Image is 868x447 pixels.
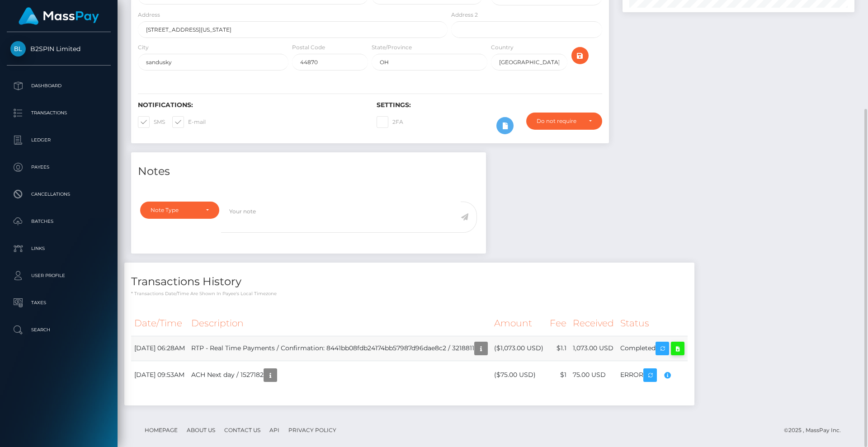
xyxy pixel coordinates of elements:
[285,423,340,437] a: Privacy Policy
[266,423,283,437] a: API
[131,336,188,361] td: [DATE] 06:28AM
[7,237,111,260] a: Links
[188,311,491,336] th: Description
[617,311,688,336] th: Status
[570,361,617,389] td: 75.00 USD
[617,361,688,389] td: ERROR
[7,156,111,179] a: Payees
[617,336,688,361] td: Completed
[7,45,111,53] span: B2SPIN Limited
[10,79,107,93] p: Dashboard
[10,133,107,147] p: Ledger
[131,290,688,297] p: * Transactions date/time are shown in payee's local timezone
[10,296,107,310] p: Taxes
[7,129,111,151] a: Ledger
[491,336,547,361] td: ($1,073.00 USD)
[183,423,219,437] a: About Us
[377,101,602,109] h6: Settings:
[10,106,107,120] p: Transactions
[138,11,160,19] label: Address
[7,319,111,341] a: Search
[7,264,111,287] a: User Profile
[372,43,412,52] label: State/Province
[10,215,107,228] p: Batches
[7,75,111,97] a: Dashboard
[10,41,26,56] img: B2SPIN Limited
[131,361,188,389] td: [DATE] 09:53AM
[131,274,688,290] h4: Transactions History
[138,164,479,179] h4: Notes
[138,116,165,128] label: SMS
[547,336,570,361] td: $1.1
[221,423,264,437] a: Contact Us
[537,118,581,125] div: Do not require
[138,43,149,52] label: City
[7,210,111,233] a: Batches
[10,242,107,255] p: Links
[10,188,107,201] p: Cancellations
[10,160,107,174] p: Payees
[19,7,99,25] img: MassPay Logo
[526,113,602,130] button: Do not require
[570,336,617,361] td: 1,073.00 USD
[7,183,111,206] a: Cancellations
[292,43,325,52] label: Postal Code
[547,361,570,389] td: $1
[138,101,363,109] h6: Notifications:
[10,323,107,337] p: Search
[547,311,570,336] th: Fee
[491,43,514,52] label: Country
[7,292,111,314] a: Taxes
[784,425,848,435] div: © 2025 , MassPay Inc.
[491,361,547,389] td: ($75.00 USD)
[7,102,111,124] a: Transactions
[172,116,206,128] label: E-mail
[141,423,181,437] a: Homepage
[10,269,107,282] p: User Profile
[140,202,219,219] button: Note Type
[131,311,188,336] th: Date/Time
[377,116,403,128] label: 2FA
[451,11,478,19] label: Address 2
[188,336,491,361] td: RTP - Real Time Payments / Confirmation: 8441bb08fdb24174bb57987d96dae8c2 / 3218811
[188,361,491,389] td: ACH Next day / 1527182
[570,311,617,336] th: Received
[491,311,547,336] th: Amount
[151,207,198,214] div: Note Type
